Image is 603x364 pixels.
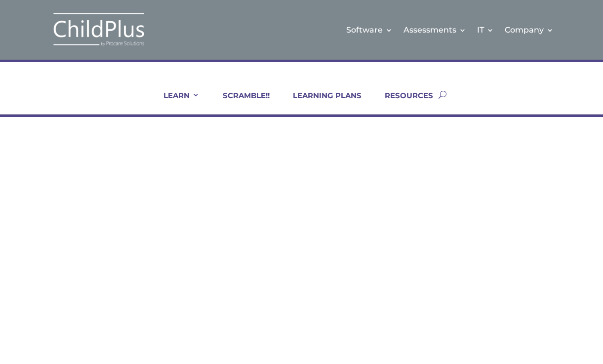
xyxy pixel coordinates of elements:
a: Software [346,10,393,50]
a: IT [477,10,494,50]
a: LEARN [151,91,200,114]
a: Company [505,10,554,50]
a: LEARNING PLANS [281,91,362,114]
a: SCRAMBLE!! [210,91,270,114]
a: Assessments [403,10,466,50]
a: RESOURCES [372,91,433,114]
